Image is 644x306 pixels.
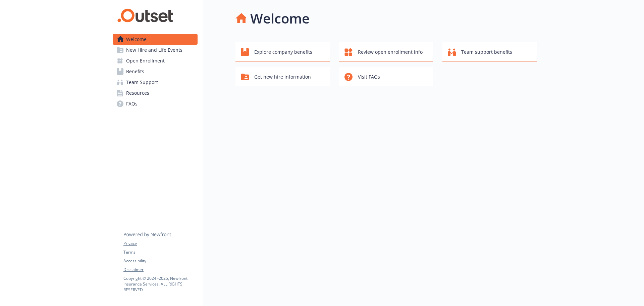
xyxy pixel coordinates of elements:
span: Explore company benefits [254,46,312,58]
a: Team Support [113,77,198,88]
p: Copyright © 2024 - 2025 , Newfront Insurance Services, ALL RIGHTS RESERVED [123,275,197,293]
a: Privacy [123,241,197,247]
a: Terms [123,249,197,255]
a: Benefits [113,66,198,77]
span: FAQs [126,98,138,109]
h1: Welcome [250,8,310,29]
button: Explore company benefits [235,42,330,61]
span: Welcome [126,34,147,45]
span: Team Support [126,77,158,88]
span: Get new hire information [254,71,311,83]
button: Team support benefits [442,42,537,61]
span: Review open enrollment info [358,46,423,58]
a: FAQs [113,98,198,109]
a: New Hire and Life Events [113,45,198,55]
span: Team support benefits [461,46,512,58]
span: Open Enrollment [126,55,165,66]
button: Get new hire information [235,67,330,86]
a: Accessibility [123,258,197,264]
a: Welcome [113,34,198,45]
a: Open Enrollment [113,55,198,66]
span: Resources [126,88,149,98]
button: Visit FAQs [339,67,433,86]
a: Disclaimer [123,267,197,273]
a: Resources [113,88,198,98]
span: Visit FAQs [358,71,380,83]
button: Review open enrollment info [339,42,433,61]
span: Benefits [126,66,144,77]
span: New Hire and Life Events [126,45,182,55]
